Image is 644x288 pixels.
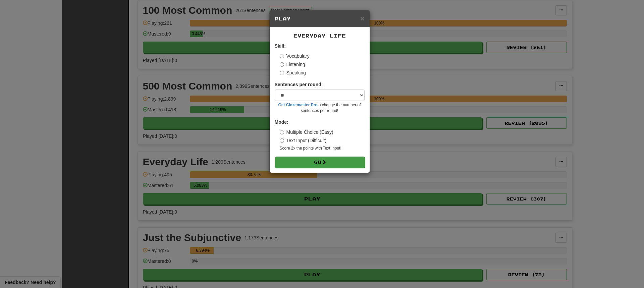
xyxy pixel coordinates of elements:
a: Get Clozemaster Pro [278,103,318,107]
small: Score 2x the points with Text Input ! [280,146,365,151]
small: to change the number of sentences per round! [275,102,365,114]
input: Speaking [280,71,284,75]
button: Go [275,157,365,168]
label: Sentences per round: [275,81,323,88]
label: Vocabulary [280,53,310,59]
label: Listening [280,61,305,68]
label: Text Input (Difficult) [280,137,327,144]
label: Speaking [280,69,306,76]
h5: Play [275,15,365,22]
strong: Mode: [275,119,288,125]
input: Listening [280,62,284,67]
strong: Skill: [275,43,286,49]
input: Vocabulary [280,54,284,58]
label: Multiple Choice (Easy) [280,129,333,135]
span: × [360,14,364,22]
button: Close [360,15,364,22]
input: Multiple Choice (Easy) [280,130,284,134]
input: Text Input (Difficult) [280,138,284,143]
span: Everyday Life [293,33,346,39]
